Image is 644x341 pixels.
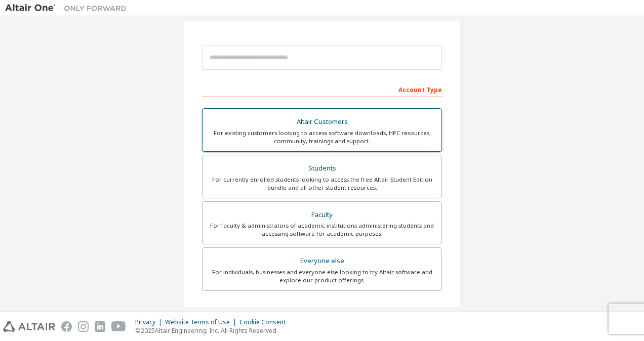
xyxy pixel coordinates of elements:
div: Students [209,161,435,176]
img: altair_logo.svg [3,321,55,332]
img: youtube.svg [111,321,126,332]
div: Cookie Consent [239,318,292,326]
img: linkedin.svg [95,321,105,332]
div: For existing customers looking to access software downloads, HPC resources, community, trainings ... [209,129,435,145]
div: Privacy [135,318,165,326]
div: Website Terms of Use [165,318,239,326]
img: instagram.svg [78,321,89,332]
div: For individuals, businesses and everyone else looking to try Altair software and explore our prod... [209,268,435,284]
img: facebook.svg [61,321,72,332]
div: Account Type [202,81,442,97]
p: © 2025 Altair Engineering, Inc. All Rights Reserved. [135,326,292,335]
div: Everyone else [209,254,435,268]
img: Altair One [5,3,132,13]
div: Your Profile [202,306,442,322]
div: Altair Customers [209,115,435,129]
div: For faculty & administrators of academic institutions administering students and accessing softwa... [209,222,435,238]
div: Faculty [209,208,435,222]
div: For currently enrolled students looking to access the free Altair Student Edition bundle and all ... [209,176,435,192]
